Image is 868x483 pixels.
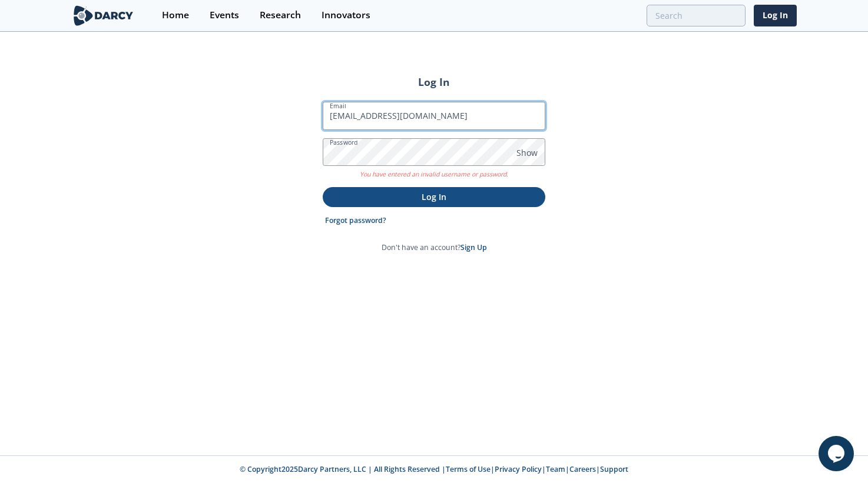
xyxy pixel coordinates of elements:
[323,74,545,89] h2: Log In
[162,11,189,20] div: Home
[516,146,538,159] span: Show
[323,187,545,206] button: Log In
[754,5,797,26] a: Log In
[446,464,491,474] a: Terms of Use
[323,166,545,179] p: You have entered an invalid username or password.
[26,464,842,475] p: © Copyright 2025 Darcy Partners, LLC | All Rights Reserved | | | | |
[322,11,370,20] div: Innovators
[647,5,746,26] input: Advanced Search
[330,101,346,111] label: Email
[260,11,301,20] div: Research
[546,464,565,474] a: Team
[569,464,596,474] a: Careers
[331,191,537,203] p: Log In
[210,11,239,20] div: Events
[330,138,358,147] label: Password
[325,215,386,226] a: Forgot password?
[819,436,856,471] iframe: chat widget
[460,242,487,252] a: Sign Up
[382,242,487,253] p: Don't have an account?
[71,5,135,26] img: logo-wide.svg
[600,464,628,474] a: Support
[495,464,542,474] a: Privacy Policy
